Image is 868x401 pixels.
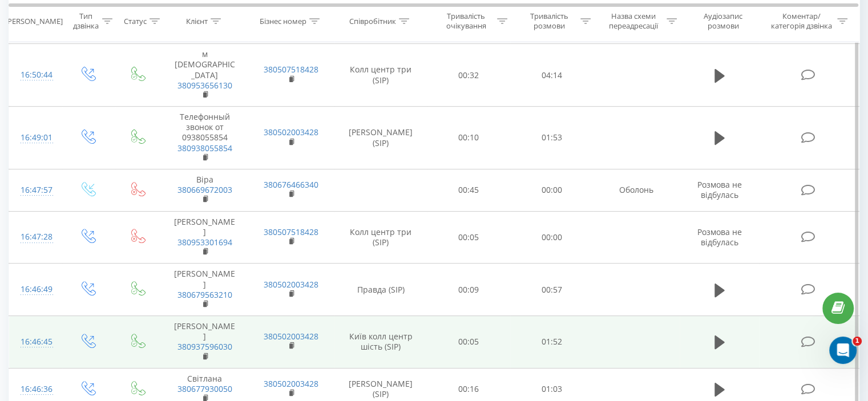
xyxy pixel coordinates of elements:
td: Оболонь [593,169,679,212]
td: м [DEMOGRAPHIC_DATA] [162,44,248,107]
div: Бізнес номер [260,17,306,26]
td: 00:05 [427,316,510,368]
a: 380502003428 [264,378,318,389]
a: 380507518428 [264,226,318,237]
div: 16:46:49 [21,278,51,301]
td: [PERSON_NAME] [162,316,248,368]
span: Розмова не відбулась [697,179,742,200]
td: 00:00 [510,169,593,212]
td: Віра [162,169,248,212]
a: 380953656130 [177,80,232,91]
td: Телефонный звонок от 0938055854 [162,107,248,169]
td: 00:05 [427,211,510,264]
td: 01:53 [510,107,593,169]
div: Тривалість розмови [520,12,578,31]
a: 380676466340 [264,179,318,190]
a: 380669672003 [177,184,232,195]
td: Київ колл центр шість (SIP) [334,316,427,368]
a: 380938055854 [177,143,232,153]
a: 380677930050 [177,383,232,394]
td: 00:32 [427,44,510,107]
div: 16:47:28 [21,226,51,248]
td: [PERSON_NAME] (SIP) [334,107,427,169]
a: 380507518428 [264,64,318,75]
span: 1 [853,337,862,346]
div: Статус [124,17,147,26]
span: Розмова не відбулась [697,226,742,248]
a: 380502003428 [264,279,318,290]
a: 380937596030 [177,341,232,352]
a: 380679563210 [177,289,232,300]
a: 380502003428 [264,127,318,137]
div: [PERSON_NAME] [5,17,63,26]
a: 380502003428 [264,331,318,342]
td: 00:57 [510,264,593,316]
iframe: Intercom live chat [829,337,857,364]
td: 00:45 [427,169,510,212]
div: 16:47:57 [21,179,51,201]
td: [PERSON_NAME] [162,264,248,316]
div: Коментар/категорія дзвінка [768,12,834,31]
td: [PERSON_NAME] [162,211,248,264]
td: Колл центр три (SIP) [334,44,427,107]
div: Назва схеми переадресації [604,12,664,31]
div: Аудіозапис розмови [690,12,757,31]
td: 01:52 [510,316,593,368]
td: 00:09 [427,264,510,316]
td: Колл центр три (SIP) [334,211,427,264]
div: Тип дзвінка [72,12,99,31]
div: Співробітник [349,17,396,26]
div: Клієнт [186,17,208,26]
div: 16:46:45 [21,331,51,353]
td: 00:10 [427,107,510,169]
td: Правда (SIP) [334,264,427,316]
div: Тривалість очікування [438,12,495,31]
div: 16:49:01 [21,127,51,149]
div: 16:46:36 [21,378,51,400]
td: 04:14 [510,44,593,107]
td: 00:00 [510,211,593,264]
a: 380953301694 [177,237,232,248]
div: 16:50:44 [21,64,51,86]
